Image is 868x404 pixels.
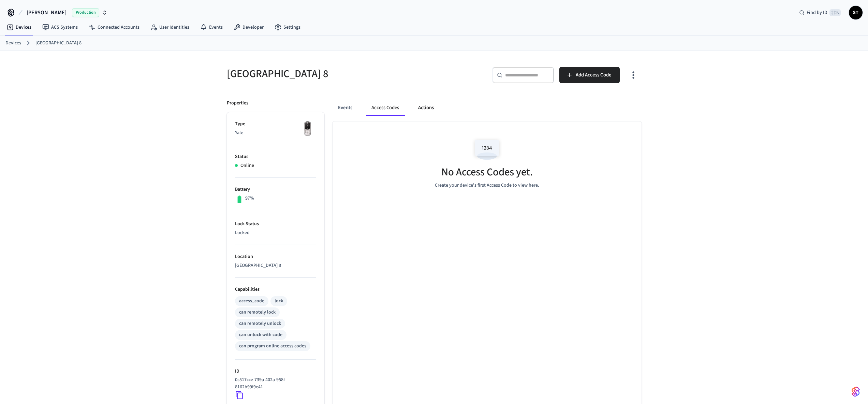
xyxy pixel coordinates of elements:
div: lock [275,298,283,305]
a: [GEOGRAPHIC_DATA] 8 [35,40,82,47]
p: Properties [227,100,248,107]
button: Events [333,100,358,116]
a: Connected Accounts [83,21,145,33]
span: ⌘ K [829,9,841,16]
button: Actions [413,100,439,116]
p: Yale [235,129,316,136]
p: Locked [235,229,316,236]
span: ST [850,6,862,19]
p: [GEOGRAPHIC_DATA] 8 [235,262,316,269]
p: Status [235,153,316,160]
button: ST [849,6,863,19]
span: Add Access Code [576,71,612,80]
span: Find by ID [807,9,827,16]
div: can program online access codes [239,343,306,350]
div: can remotely unlock [239,320,281,327]
p: 97% [245,195,254,202]
a: Events [195,21,228,33]
div: access_code [239,298,264,305]
h5: No Access Codes yet. [441,165,533,179]
div: Find by ID⌘ K [794,6,846,19]
p: Lock Status [235,220,316,228]
p: Online [240,162,254,169]
a: Devices [5,40,21,47]
img: Access Codes Empty State [472,135,502,164]
span: Production [72,8,99,17]
a: Devices [1,21,37,33]
img: Yale Assure Touchscreen Wifi Smart Lock, Satin Nickel, Front [299,120,316,138]
a: Settings [269,21,306,33]
a: Developer [228,21,269,33]
img: SeamLogoGradient.69752ec5.svg [852,386,860,397]
a: ACS Systems [37,21,83,33]
span: [PERSON_NAME] [27,9,67,17]
p: Create your device's first Access Code to view here. [435,182,539,189]
p: Battery [235,186,316,193]
button: Access Codes [366,100,404,116]
div: can remotely lock [239,309,276,316]
div: ant example [333,100,642,116]
p: Capabilities [235,286,316,293]
p: ID [235,368,316,375]
div: can unlock with code [239,331,282,338]
p: Location [235,253,316,260]
button: Add Access Code [559,67,620,83]
a: User Identities [145,21,195,33]
h5: [GEOGRAPHIC_DATA] 8 [227,67,430,81]
p: Type [235,120,316,128]
p: 0c517cce-739a-402a-958f-8162b99f9e41 [235,376,313,391]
